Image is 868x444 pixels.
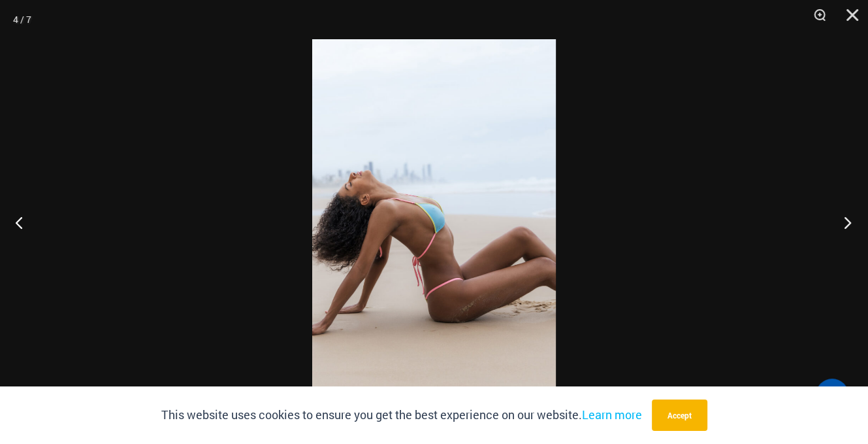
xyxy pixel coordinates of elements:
[312,39,556,405] img: Tempest Multi Blue 312 Top 456 Bottom 05
[582,407,642,422] a: Learn more
[819,190,868,255] button: Next
[13,10,31,29] div: 4 / 7
[161,405,642,425] p: This website uses cookies to ensure you get the best experience on our website.
[652,400,707,431] button: Accept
